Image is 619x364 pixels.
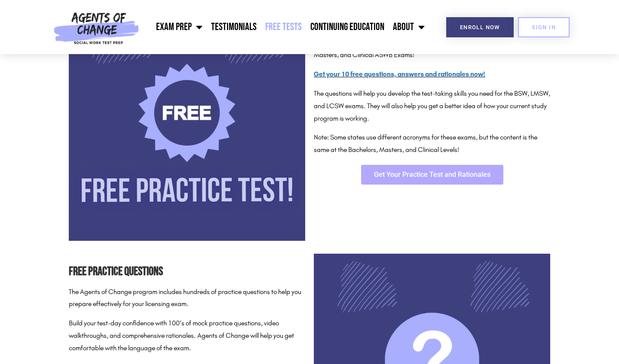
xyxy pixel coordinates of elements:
a: Free Tests [261,16,306,38]
nav: Menu [143,16,429,38]
span: Enroll Now [460,24,500,30]
span: Get Your Practice Test and Rationales [374,171,490,178]
a: Testimonials [207,16,261,38]
a: Continuing Education [306,16,389,38]
h2: Free Practice Questions [69,262,305,282]
a: Get Your Practice Test and Rationales [361,165,503,185]
p: Build your test-day confidence with 100’s of mock practice questions, video walkthroughs, and com... [69,317,305,354]
a: Get your 10 free questions, answers and rationales now! [314,70,485,78]
p: Note: Some states use different acronyms for these exams, but the content is the same at the Bach... [314,131,550,156]
a: About [389,16,429,38]
p: The Agents of Change program includes hundreds of practice questions to help you prepare effectiv... [69,286,305,311]
span: SIGN IN [532,24,556,30]
p: The questions will help you develop the test-taking skills you need for the BSW, LMSW, and LCSW e... [314,88,550,124]
a: SIGN IN [518,17,570,37]
a: Enroll Now [446,17,514,37]
a: Exam Prep [152,16,207,38]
